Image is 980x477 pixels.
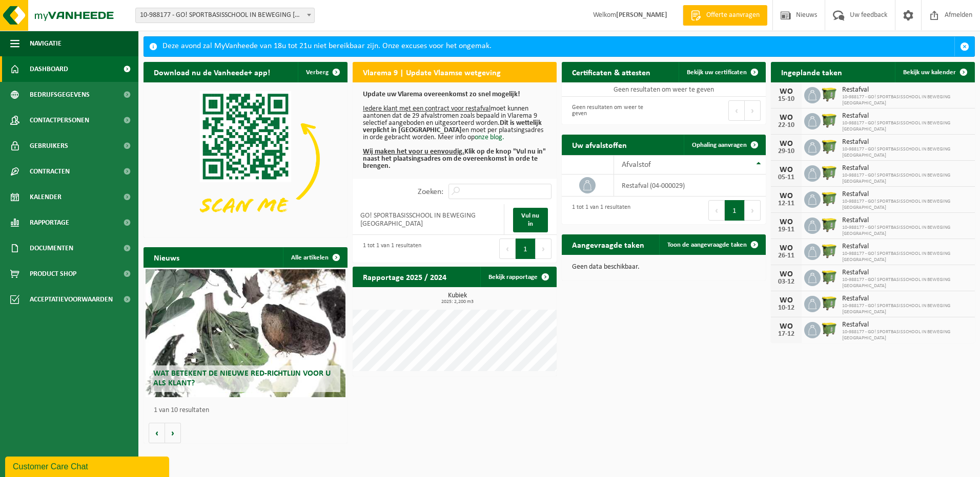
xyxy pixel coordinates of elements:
img: WB-1100-HPE-GN-51 [821,85,838,103]
button: Verberg [298,62,346,82]
div: 1 tot 1 van 1 resultaten [358,237,421,260]
div: WO [776,166,797,174]
span: Wat betekent de nieuwe RED-richtlijn voor u als klant? [153,370,331,387]
div: WO [776,140,797,148]
u: Wij maken het voor u eenvoudig. [363,148,464,156]
span: 10-988177 - GO! SPORTBASISSCHOOL IN BEWEGING [GEOGRAPHIC_DATA] [842,146,970,159]
span: 10-988177 - GO! SPORTBASISSCHOOL IN BEWEGING [GEOGRAPHIC_DATA] [842,120,970,133]
span: 10-988177 - GO! SPORTBASISSCHOOL IN BEWEGING [GEOGRAPHIC_DATA] [842,251,970,263]
img: WB-1100-HPE-GN-51 [821,320,838,338]
b: Update uw Vlarema overeenkomst zo snel mogelijk! [363,91,520,98]
div: 03-12 [776,278,797,286]
u: Iedere klant met een contract voor restafval [363,105,491,113]
button: Previous [708,200,725,221]
div: 12-11 [776,200,797,207]
td: restafval (04-000029) [614,175,766,197]
span: 10-988177 - GO! SPORTBASISSCHOOL IN BEWEGING [GEOGRAPHIC_DATA] [842,329,970,341]
span: 10-988177 - GO! SPORTBASISSCHOOL IN BEWEGING [GEOGRAPHIC_DATA] [842,225,970,237]
p: moet kunnen aantonen dat de 29 afvalstromen zoals bepaald in Vlarema 9 selectief aangeboden en ui... [363,91,546,170]
span: Contracten [30,159,70,184]
td: GO! SPORTBASISSCHOOL IN BEWEGING [GEOGRAPHIC_DATA] [353,204,504,235]
span: Documenten [30,235,73,261]
span: 10-988177 - GO! SPORTBASISSCHOOL IN BEWEGING [GEOGRAPHIC_DATA] [842,199,970,211]
a: Offerte aanvragen [683,5,767,26]
div: 15-10 [776,96,797,103]
span: 10-988177 - GO! SPORTBASISSCHOOL IN BEWEGING HAMME - HAMME [136,8,314,23]
a: Wat betekent de nieuwe RED-richtlijn voor u als klant? [146,269,345,397]
img: WB-1100-HPE-GN-51 [821,294,838,312]
button: 1 [516,238,536,259]
a: onze blog. [475,134,504,141]
a: Toon de aangevraagde taken [659,234,765,255]
span: 10-988177 - GO! SPORTBASISSCHOOL IN BEWEGING [GEOGRAPHIC_DATA] [842,172,970,185]
img: WB-1100-HPE-GN-51 [821,242,838,259]
button: Next [745,100,761,121]
span: Bekijk uw kalender [903,69,956,76]
iframe: chat widget [5,454,171,477]
b: Klik op de knop "Vul nu in" naast het plaatsingsadres om de overeenkomst in orde te brengen. [363,148,546,170]
span: Restafval [842,269,970,277]
h2: Rapportage 2025 / 2024 [353,267,457,287]
span: Kalender [30,184,62,210]
button: Volgende [165,423,181,443]
div: WO [776,244,797,252]
label: Zoeken: [418,188,443,196]
span: Navigatie [30,31,62,56]
button: Previous [499,238,516,259]
div: WO [776,192,797,200]
span: Bedrijfsgegevens [30,82,90,107]
span: Toon de aangevraagde taken [667,242,747,248]
button: Next [536,238,552,259]
a: Bekijk uw certificaten [679,62,765,82]
h2: Nieuws [144,247,190,267]
a: Bekijk uw kalender [895,62,974,82]
img: WB-1100-HPE-GN-51 [821,164,838,181]
a: Vul nu in [513,208,548,232]
div: 17-12 [776,331,797,338]
div: WO [776,270,797,278]
div: 1 tot 1 van 1 resultaten [567,199,630,222]
strong: [PERSON_NAME] [616,11,667,19]
div: 26-11 [776,252,797,259]
span: 10-988177 - GO! SPORTBASISSCHOOL IN BEWEGING HAMME - HAMME [135,8,315,23]
span: Contactpersonen [30,107,89,133]
b: Dit is wettelijk verplicht in [GEOGRAPHIC_DATA] [363,119,542,134]
h3: Kubiek [358,292,557,305]
button: 1 [725,200,745,221]
span: Ophaling aanvragen [692,142,747,148]
span: 10-988177 - GO! SPORTBASISSCHOOL IN BEWEGING [GEOGRAPHIC_DATA] [842,94,970,106]
p: 1 van 10 resultaten [154,407,342,414]
h2: Ingeplande taken [771,62,852,82]
h2: Aangevraagde taken [562,234,655,254]
img: WB-1100-HPE-GN-51 [821,138,838,155]
div: 29-10 [776,148,797,155]
span: Acceptatievoorwaarden [30,287,113,312]
a: Alle artikelen [283,247,346,268]
span: Restafval [842,321,970,329]
span: Product Shop [30,261,76,287]
span: Restafval [842,295,970,303]
span: Dashboard [30,56,68,82]
span: Restafval [842,86,970,94]
img: Download de VHEPlus App [144,82,348,235]
h2: Certificaten & attesten [562,62,661,82]
h2: Download nu de Vanheede+ app! [144,62,280,82]
div: 05-11 [776,174,797,181]
span: Restafval [842,243,970,251]
div: 19-11 [776,226,797,233]
span: 2025: 2,200 m3 [358,299,557,305]
h2: Uw afvalstoffen [562,135,637,155]
span: Gebruikers [30,133,68,159]
img: WB-1100-HPE-GN-51 [821,190,838,207]
div: WO [776,218,797,226]
div: WO [776,114,797,122]
img: WB-1100-HPE-GN-51 [821,112,838,129]
h2: Vlarema 9 | Update Vlaamse wetgeving [353,62,511,82]
div: Deze avond zal MyVanheede van 18u tot 21u niet bereikbaar zijn. Onze excuses voor het ongemak. [162,37,954,56]
img: WB-1100-HPE-GN-51 [821,268,838,286]
a: Ophaling aanvragen [684,135,765,155]
span: Afvalstof [622,161,651,169]
span: 10-988177 - GO! SPORTBASISSCHOOL IN BEWEGING [GEOGRAPHIC_DATA] [842,277,970,289]
button: Next [745,200,761,221]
